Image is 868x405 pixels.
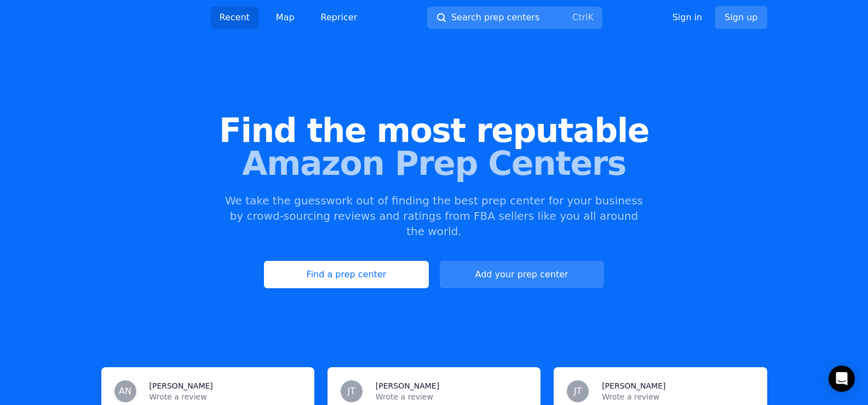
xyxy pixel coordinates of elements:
[348,387,356,396] span: JT
[264,261,428,288] a: Find a prep center
[376,380,439,391] h3: [PERSON_NAME]
[312,7,366,28] a: Repricer
[150,380,213,391] h3: [PERSON_NAME]
[267,7,303,28] a: Map
[18,114,850,147] span: Find the most reputable
[18,147,850,180] span: Amazon Prep Centers
[376,391,527,402] p: Wrote a review
[427,7,602,29] button: Search prep centersCtrlK
[572,12,588,22] kbd: Ctrl
[119,387,131,396] span: AN
[672,11,703,24] a: Sign in
[715,6,767,29] a: Sign up
[588,12,594,22] kbd: K
[150,391,301,402] p: Wrote a review
[224,193,645,239] p: We take the guesswork out of finding the best prep center for your business by crowd-sourcing rev...
[211,7,258,28] a: Recent
[602,391,754,402] p: Wrote a review
[440,261,604,288] a: Add your prep center
[101,10,189,25] img: PrepCenter
[451,11,539,24] span: Search prep centers
[574,387,582,396] span: JT
[602,380,665,391] h3: [PERSON_NAME]
[829,366,855,392] div: Open Intercom Messenger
